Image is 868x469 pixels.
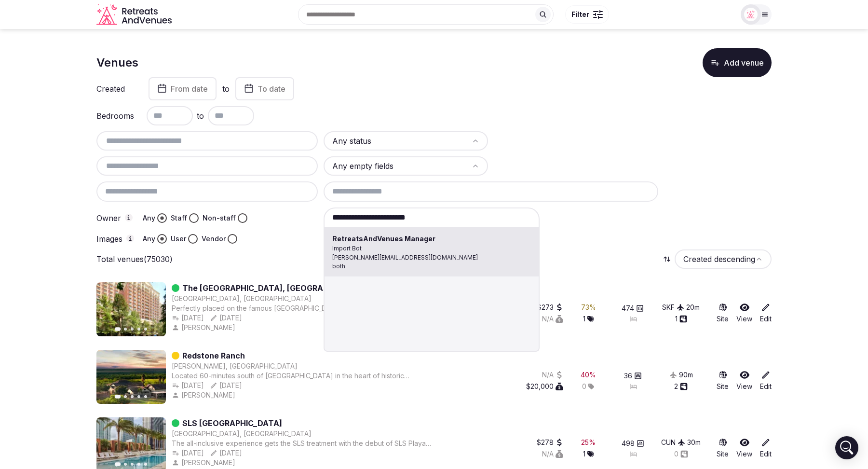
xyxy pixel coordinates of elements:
[332,245,531,253] div: Import Bot
[332,234,435,243] strong: RetreatsAndVenues Manager
[332,254,531,262] span: [PERSON_NAME][EMAIL_ADDRESS][DOMAIN_NAME]
[96,4,174,26] a: Visit the homepage
[565,5,609,24] button: Filter
[571,10,589,19] span: Filter
[835,436,858,459] div: Open Intercom Messenger
[96,4,174,26] svg: Retreats and Venues company logo
[332,262,531,271] span: both
[744,8,758,21] img: Matt Grant Oakes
